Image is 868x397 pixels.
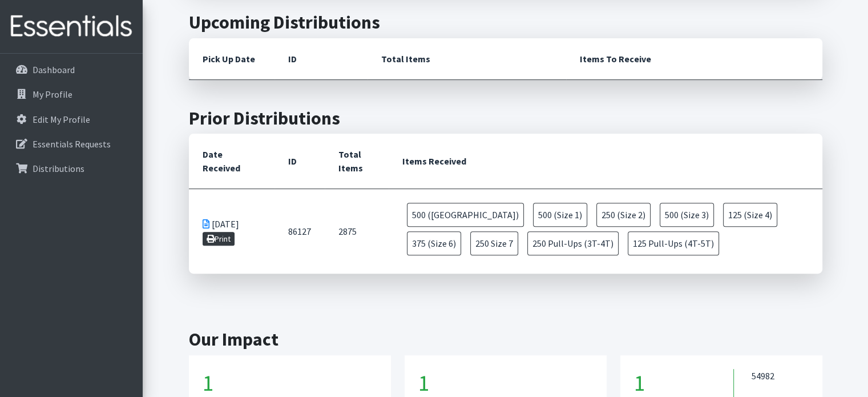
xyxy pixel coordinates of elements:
a: Edit My Profile [5,108,138,131]
a: Essentials Requests [5,133,138,155]
h1: 1 [203,369,377,396]
a: Print [203,232,235,246]
h1: 1 [634,369,733,396]
h2: Upcoming Distributions [189,11,822,33]
p: Essentials Requests [33,138,111,150]
span: 500 (Size 3) [660,203,714,227]
p: Edit My Profile [33,114,90,125]
td: 86127 [274,189,325,274]
th: Date Received [189,134,274,189]
th: Total Items [325,134,389,189]
span: 500 ([GEOGRAPHIC_DATA]) [407,203,524,227]
th: Items Received [389,134,822,189]
p: Distributions [33,163,84,174]
th: Items To Receive [566,38,822,80]
p: Dashboard [33,64,75,75]
span: 250 (Size 2) [596,203,651,227]
th: ID [274,134,325,189]
td: [DATE] [189,189,274,274]
span: 250 Size 7 [470,231,518,255]
p: My Profile [33,89,72,100]
th: Pick Up Date [189,38,274,80]
span: 125 (Size 4) [723,203,777,227]
span: 125 Pull-Ups (4T-5T) [628,231,719,255]
a: Distributions [5,157,138,180]
span: 500 (Size 1) [533,203,587,227]
a: My Profile [5,83,138,106]
th: Total Items [368,38,566,80]
h1: 1 [418,369,593,396]
span: 250 Pull-Ups (3T-4T) [527,231,619,255]
th: ID [274,38,368,80]
h2: Our Impact [189,328,822,350]
a: Dashboard [5,58,138,81]
span: 375 (Size 6) [407,231,461,255]
td: 2875 [325,189,389,274]
img: HumanEssentials [5,7,138,46]
h2: Prior Distributions [189,107,822,129]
